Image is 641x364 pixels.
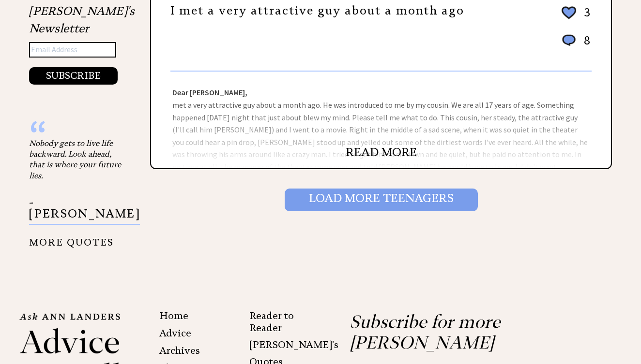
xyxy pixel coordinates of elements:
[579,4,591,31] td: 3
[285,189,478,211] input: Load More Teenagers
[560,33,578,48] img: message_round%201.png
[172,87,247,97] strong: Dear [PERSON_NAME],
[560,4,578,21] img: heart_outline%202.png
[159,345,200,356] a: Archives
[29,128,126,138] div: “
[29,67,118,85] button: SUBSCRIBE
[249,310,294,334] a: Reader to Reader
[29,42,116,58] input: Email Address
[159,327,191,339] a: Advice
[29,2,135,85] div: [PERSON_NAME]'s Newsletter
[579,32,591,58] td: 8
[346,145,417,160] a: READ MORE
[170,3,464,18] a: I met a very attractive guy about a month ago
[151,72,611,168] div: met a very attractive guy about a month ago. He was introduced to me by my cousin. We are all 17 ...
[159,310,188,321] a: Home
[29,138,126,181] div: Nobody gets to live life backward. Look ahead, that is where your future lies.
[29,229,114,248] a: MORE QUOTES
[29,197,140,225] p: - [PERSON_NAME]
